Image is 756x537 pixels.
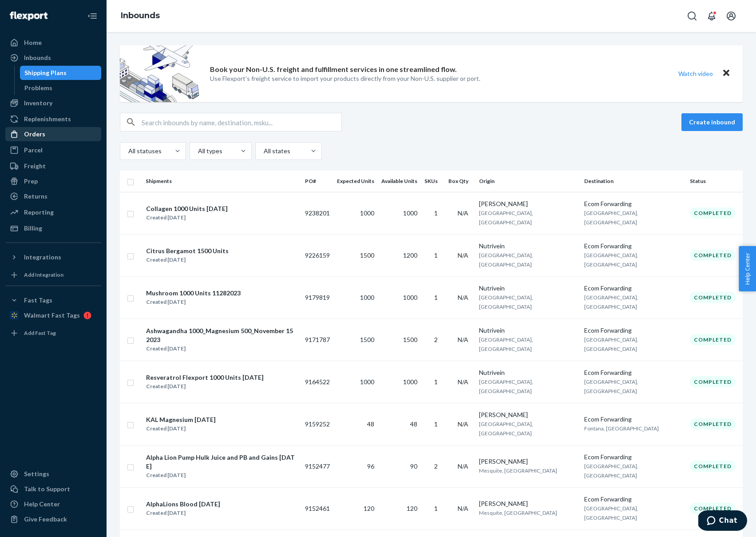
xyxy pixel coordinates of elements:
[24,469,49,478] div: Settings
[479,509,557,516] span: Mesquite, [GEOGRAPHIC_DATA]
[584,326,683,335] div: Ecom Forwarding
[690,461,736,472] div: Completed
[458,378,468,386] span: N/A
[5,96,101,110] a: Inventory
[403,209,417,217] span: 1000
[403,251,417,259] span: 1200
[5,512,101,526] button: Give Feedback
[673,67,719,80] button: Watch video
[301,361,333,403] td: 9164522
[5,51,101,65] a: Inbounds
[146,509,220,517] div: Created [DATE]
[479,336,533,352] span: [GEOGRAPHIC_DATA], [GEOGRAPHIC_DATA]
[479,284,578,293] div: Nutrivein
[581,171,686,192] th: Destination
[83,7,101,25] button: Close Navigation
[584,368,683,377] div: Ecom Forwarding
[5,174,101,188] a: Prep
[301,171,333,192] th: PO#
[739,246,756,291] button: Help Center
[5,127,101,141] a: Orders
[24,99,52,107] div: Inventory
[403,294,417,301] span: 1000
[301,445,333,487] td: 9152477
[434,420,438,428] span: 1
[24,38,42,47] div: Home
[690,503,736,514] div: Completed
[24,311,80,320] div: Walmart Fast Tags
[458,209,468,217] span: N/A
[479,294,533,310] span: [GEOGRAPHIC_DATA], [GEOGRAPHIC_DATA]
[5,159,101,173] a: Freight
[681,113,743,131] button: Create inbound
[479,368,578,377] div: Nutrivein
[421,171,445,192] th: SKUs
[690,250,736,261] div: Completed
[146,453,297,471] div: Alpha Lion Pump Hulk Juice and PB and Gains [DATE]
[479,378,533,394] span: [GEOGRAPHIC_DATA], [GEOGRAPHIC_DATA]
[5,482,101,496] button: Talk to Support
[24,296,52,305] div: Fast Tags
[301,403,333,445] td: 9159252
[24,68,67,77] div: Shipping Plans
[410,420,417,428] span: 48
[210,74,480,83] p: Use Flexport’s freight service to import your products directly from your Non-U.S. supplier or port.
[301,318,333,361] td: 9171787
[434,505,438,512] span: 1
[5,221,101,235] a: Billing
[121,11,160,20] a: Inbounds
[584,252,638,268] span: [GEOGRAPHIC_DATA], [GEOGRAPHIC_DATA]
[5,467,101,481] a: Settings
[403,336,417,343] span: 1500
[5,308,101,322] a: Walmart Fast Tags
[690,334,736,345] div: Completed
[584,463,638,479] span: [GEOGRAPHIC_DATA], [GEOGRAPHIC_DATA]
[479,199,578,208] div: [PERSON_NAME]
[584,294,638,310] span: [GEOGRAPHIC_DATA], [GEOGRAPHIC_DATA]
[5,143,101,157] a: Parcel
[5,497,101,511] a: Help Center
[24,208,54,217] div: Reporting
[410,462,417,470] span: 90
[24,53,51,62] div: Inbounds
[5,205,101,219] a: Reporting
[127,147,128,155] input: All statuses
[584,242,683,251] div: Ecom Forwarding
[146,326,297,344] div: Ashwagandha 1000_Magnesium 500_November 15 2023
[458,294,468,301] span: N/A
[20,81,102,95] a: Problems
[360,209,374,217] span: 1000
[146,213,228,222] div: Created [DATE]
[146,204,228,213] div: Collagen 1000 Units [DATE]
[584,378,638,394] span: [GEOGRAPHIC_DATA], [GEOGRAPHIC_DATA]
[584,453,683,461] div: Ecom Forwarding
[301,487,333,529] td: 9152461
[722,7,740,25] button: Open account menu
[690,376,736,387] div: Completed
[24,224,42,233] div: Billing
[403,378,417,386] span: 1000
[146,382,264,391] div: Created [DATE]
[690,418,736,430] div: Completed
[479,210,533,226] span: [GEOGRAPHIC_DATA], [GEOGRAPHIC_DATA]
[584,415,683,424] div: Ecom Forwarding
[434,251,438,259] span: 1
[146,415,216,424] div: KAL Magnesium [DATE]
[146,255,229,264] div: Created [DATE]
[584,505,638,521] span: [GEOGRAPHIC_DATA], [GEOGRAPHIC_DATA]
[10,12,47,20] img: Flexport logo
[475,171,581,192] th: Origin
[360,294,374,301] span: 1000
[146,298,241,306] div: Created [DATE]
[5,189,101,203] a: Returns
[360,378,374,386] span: 1000
[146,471,297,480] div: Created [DATE]
[584,199,683,208] div: Ecom Forwarding
[146,247,229,255] div: Citrus Bergamot 1500 Units
[434,462,438,470] span: 2
[333,171,378,192] th: Expected Units
[720,67,732,80] button: Close
[584,284,683,293] div: Ecom Forwarding
[690,207,736,219] div: Completed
